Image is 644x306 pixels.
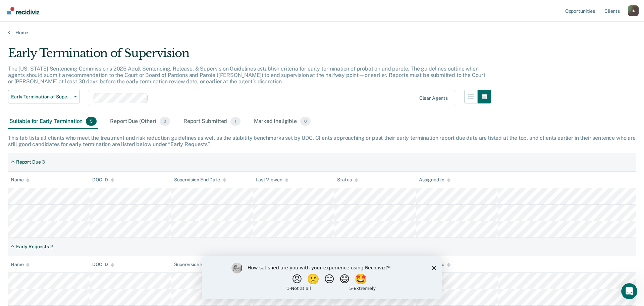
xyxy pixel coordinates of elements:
img: Recidiviz [7,7,39,14]
div: 3 [42,159,45,165]
span: 0 [300,117,311,126]
div: Status [337,177,358,183]
iframe: Intercom live chat [621,283,637,299]
div: Report Submitted1 [182,114,242,129]
span: 1 [230,117,240,126]
div: Supervision End Date [174,262,226,267]
div: Clear agents [419,95,448,101]
a: Home [8,30,636,36]
div: Last Viewed [256,177,288,183]
div: Assigned to [419,177,450,183]
div: Report Due [16,159,41,165]
div: Report Due3 [8,157,48,168]
div: J D [628,5,639,16]
div: Name [11,262,30,267]
span: Early Termination of Supervision [11,94,71,100]
iframe: Survey by Kim from Recidiviz [202,256,442,299]
div: DOC ID [92,177,114,183]
button: Early Termination of Supervision [8,90,80,103]
span: 0 [160,117,170,126]
div: Early Termination of Supervision [8,46,491,65]
div: Name [11,177,30,183]
p: The [US_STATE] Sentencing Commission’s 2025 Adult Sentencing, Release, & Supervision Guidelines e... [8,65,485,85]
div: 2 [50,244,53,250]
div: Marked Ineligible0 [253,114,312,129]
span: 5 [86,117,97,126]
div: Report Due (Other)0 [109,114,171,129]
div: This tab lists all clients who meet the treatment and risk reduction guidelines as well as the st... [8,135,636,147]
div: Early Requests2 [8,241,56,252]
div: Suitable for Early Termination5 [8,114,98,129]
div: Early Requests [16,244,49,250]
div: Supervision End Date [174,177,226,183]
button: Profile dropdown button [628,5,639,16]
div: DOC ID [92,262,114,267]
